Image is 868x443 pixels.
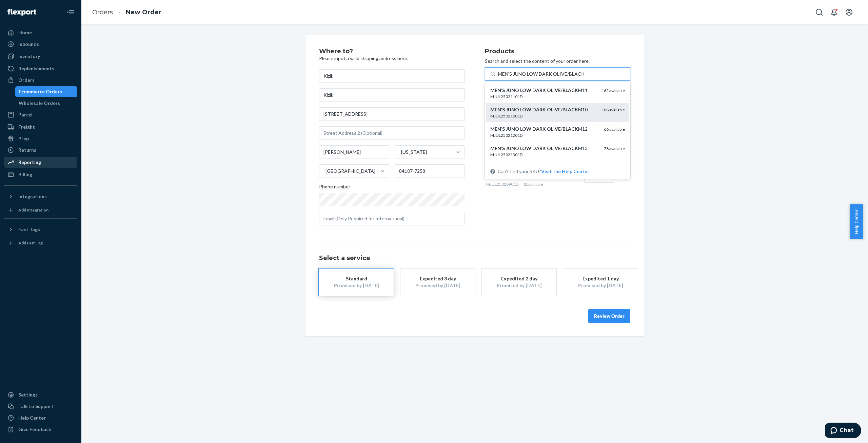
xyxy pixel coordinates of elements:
[19,88,62,95] div: Ecommerce Orders
[4,424,77,435] button: Give Feedback
[329,282,383,289] div: Promised by [DATE]
[4,133,77,144] a: Prep
[18,147,36,153] div: Returns
[490,106,596,113] div: ' / M10
[601,107,625,112] span: 108 available
[4,109,77,120] a: Parcel
[18,159,41,166] div: Reporting
[4,238,77,248] a: Add Fast Tag
[411,282,465,289] div: Promised by [DATE]
[329,275,383,282] div: Standard
[490,152,598,158] div: MJUL25021301D
[573,275,628,282] div: Expedited 1 day
[126,8,161,16] a: New Order
[485,58,630,64] p: Search and select the content of your order here.
[563,145,578,151] em: BLACK
[502,87,505,93] em: S
[547,107,561,112] em: OLIVE
[395,164,465,178] input: ZIP Code
[490,126,501,132] em: MEN
[319,183,350,193] span: Phone number
[563,87,578,93] em: BLACK
[502,126,505,132] em: S
[18,111,33,118] div: Parcel
[4,27,77,38] a: Home
[604,127,625,132] span: 66 available
[4,401,77,412] button: Talk to Support
[850,204,863,239] button: Help Center
[563,269,638,296] button: Expedited 1 dayPromised by [DATE]
[522,182,543,187] span: 42 available
[490,94,596,99] div: MJUL25021101D
[532,145,546,151] em: DARK
[4,224,77,235] button: Fast Tags
[490,145,598,152] div: ' / M13
[490,87,501,93] em: MEN
[541,168,589,175] button: MEN'S JUNO LOW DARK OLIVE/BLACKM11MJUL25021101D162 availableMEN'S JUNO LOW DARK OLIVE/BLACKM10MJU...
[520,145,531,151] em: LOW
[547,87,561,93] em: OLIVE
[18,171,32,178] div: Billing
[532,87,546,93] em: DARK
[319,269,394,296] button: StandardPromised by [DATE]
[4,145,77,155] a: Returns
[319,212,465,225] input: Email (Only Required for International)
[532,126,546,132] em: DARK
[498,71,584,77] input: MEN'S JUNO LOW DARK OLIVE/BLACKM11MJUL25021101D162 availableMEN'S JUNO LOW DARK OLIVE/BLACKM10MJU...
[4,51,77,62] a: Inventory
[486,182,518,187] span: MJUL25020901D
[827,5,841,19] button: Open notifications
[502,145,505,151] em: S
[4,75,77,86] a: Orders
[4,63,77,74] a: Replenishments
[411,275,465,282] div: Expedited 3 day
[506,107,519,112] em: JUNO
[18,226,40,233] div: Fast Tags
[547,145,561,151] em: OLIVE
[319,145,389,159] input: City
[18,29,32,36] div: Home
[604,146,625,151] span: 78 available
[490,145,501,151] em: MEN
[319,88,465,102] input: Company Name
[319,69,465,83] input: First & Last Name
[547,126,561,132] em: OLIVE
[18,124,35,130] div: Freight
[812,5,826,19] button: Open Search Box
[400,149,401,155] input: [US_STATE]
[492,282,546,289] div: Promised by [DATE]
[4,122,77,132] a: Freight
[506,145,519,151] em: JUNO
[18,135,29,142] div: Prep
[502,107,505,112] em: S
[490,87,596,94] div: ' / M11
[18,193,47,200] div: Integrations
[18,403,54,410] div: Talk to Support
[520,107,531,112] em: LOW
[319,255,630,262] h1: Select a service
[319,48,465,55] h2: Where to?
[490,113,596,119] div: MJUL25021001D
[506,126,519,132] em: JUNO
[490,132,598,138] div: MJUL25021201D
[4,412,77,423] a: Help Center
[15,98,78,109] a: Wholesale Orders
[532,107,546,112] em: DARK
[87,2,167,22] ol: breadcrumbs
[325,168,325,174] input: [GEOGRAPHIC_DATA]
[7,9,36,16] img: Flexport logo
[4,205,77,216] a: Add Integration
[92,8,113,16] a: Orders
[319,55,465,62] p: Please input a valid shipping address here.
[18,240,43,246] div: Add Fast Tag
[18,53,40,60] div: Inventory
[842,5,856,19] button: Open account menu
[64,5,77,19] button: Close Navigation
[588,309,630,323] button: Review Order
[19,100,60,107] div: Wholesale Orders
[492,275,546,282] div: Expedited 2 day
[601,88,625,93] span: 162 available
[15,86,78,97] a: Ecommerce Orders
[520,126,531,132] em: LOW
